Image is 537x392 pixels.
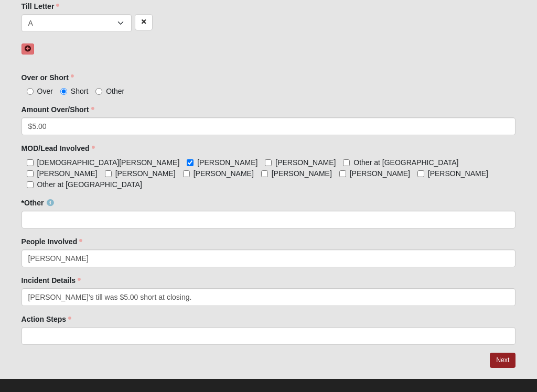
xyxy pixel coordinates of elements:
span: [PERSON_NAME] [37,169,98,178]
span: Other [106,87,124,95]
input: Over [27,88,34,95]
span: Over [37,87,53,95]
input: Short [60,88,67,95]
input: Other at [GEOGRAPHIC_DATA] [27,181,34,188]
input: Other at [GEOGRAPHIC_DATA] [343,159,350,166]
input: [DEMOGRAPHIC_DATA][PERSON_NAME] [27,159,34,166]
span: [PERSON_NAME] [115,169,176,178]
input: [PERSON_NAME] [417,170,424,177]
input: [PERSON_NAME] [187,159,194,166]
span: [PERSON_NAME] [194,169,254,178]
input: [PERSON_NAME] [261,170,268,177]
label: Till Letter [22,1,60,12]
span: [PERSON_NAME] [272,169,332,178]
span: [PERSON_NAME] [197,158,257,167]
label: Incident Details [22,275,81,286]
label: Amount Over/Short [22,104,94,115]
span: [PERSON_NAME] [275,158,336,167]
label: People Involved [22,236,83,247]
span: [DEMOGRAPHIC_DATA][PERSON_NAME] [37,158,180,167]
input: Other [95,88,102,95]
a: Next [490,353,515,368]
input: [PERSON_NAME] [105,170,112,177]
input: [PERSON_NAME] [339,170,346,177]
span: Other at [GEOGRAPHIC_DATA] [37,180,142,189]
span: [PERSON_NAME] [350,169,410,178]
label: Action Steps [22,314,72,324]
label: MOD/Lead Involved [22,143,95,154]
span: [PERSON_NAME] [428,169,488,178]
input: [PERSON_NAME] [183,170,190,177]
span: Other at [GEOGRAPHIC_DATA] [353,158,458,167]
label: Over or Short [22,72,74,83]
input: [PERSON_NAME] [265,159,272,166]
label: *Other [22,198,55,208]
span: Short [71,87,88,95]
input: [PERSON_NAME] [27,170,34,177]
